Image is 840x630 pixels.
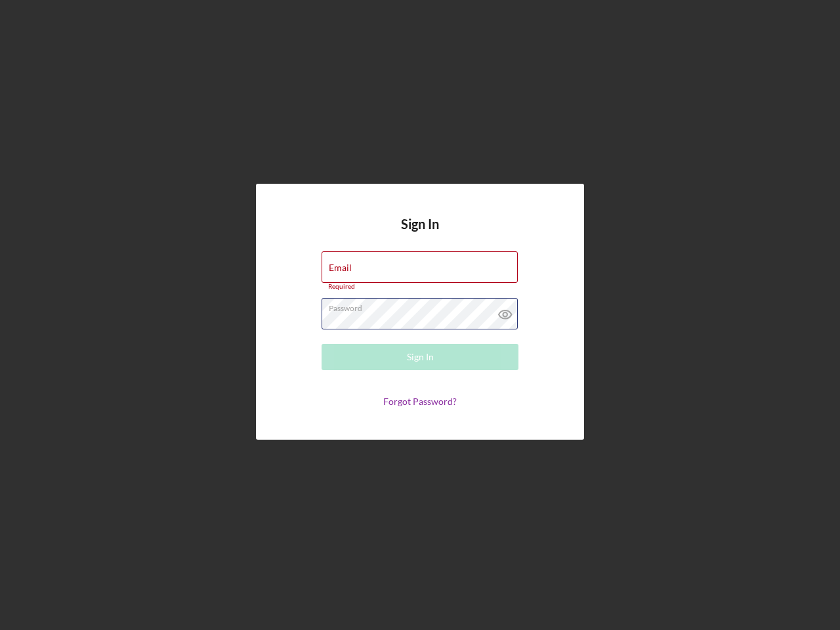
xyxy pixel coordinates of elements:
label: Email [329,262,352,273]
a: Forgot Password? [383,396,457,407]
div: Sign In [407,344,434,370]
label: Password [329,299,518,313]
h4: Sign In [401,217,439,251]
button: Sign In [322,344,518,370]
div: Required [322,283,518,291]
